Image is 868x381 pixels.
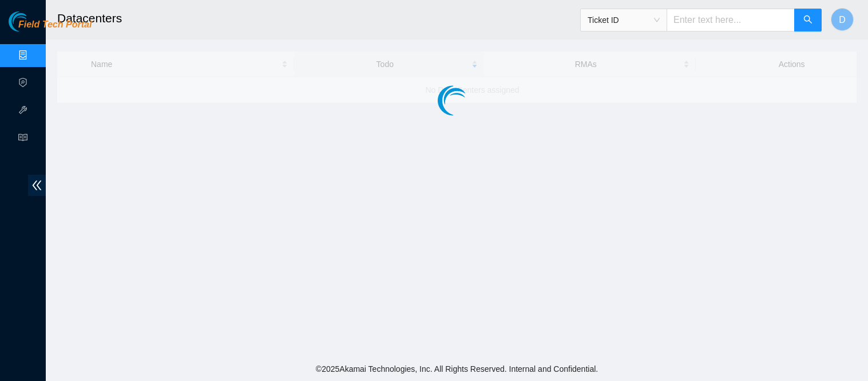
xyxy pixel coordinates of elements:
[18,19,92,30] span: Field Tech Portal
[839,13,846,27] span: D
[28,175,46,196] span: double-left
[831,8,854,31] button: D
[46,357,868,381] footer: © 2025 Akamai Technologies, Inc. All Rights Reserved. Internal and Confidential.
[9,21,92,36] a: Akamai TechnologiesField Tech Portal
[794,9,822,32] button: search
[667,9,795,32] input: Enter text here...
[18,128,27,151] span: read
[588,11,660,29] span: Ticket ID
[803,15,812,26] span: search
[9,11,58,32] img: Akamai Technologies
